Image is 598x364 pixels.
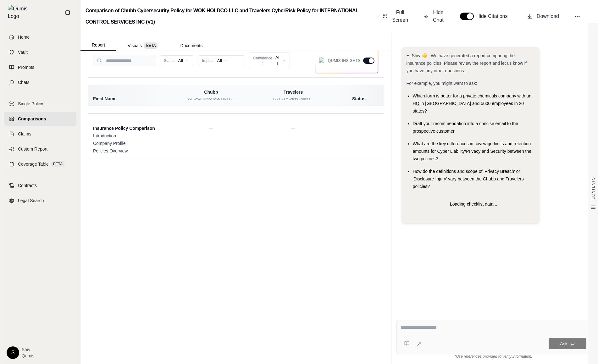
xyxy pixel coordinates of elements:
span: All [275,54,280,67]
span: Full Screen [391,9,409,24]
th: Status [334,85,384,106]
span: Chats [18,79,30,85]
button: Visuals [116,41,169,51]
div: Chubb [174,89,248,95]
button: Hide Chat [422,6,447,26]
button: Download [524,10,562,23]
span: Home [18,34,30,40]
a: Contracts [4,179,76,192]
span: Draft your recommendation into a concise email to the prospective customer [413,121,518,134]
button: Impact:All [198,55,245,66]
a: Home [4,30,76,44]
span: — [291,126,295,131]
span: BETA [51,161,64,167]
a: Coverage TableBETA [4,157,76,171]
div: Company Profile [93,140,165,146]
span: Coverage Table [18,161,49,167]
span: Qumis [22,353,34,359]
span: Ask [560,341,567,346]
span: Hide Citations [476,13,512,20]
span: BETA [144,42,158,49]
span: Status: [164,58,175,63]
a: Prompts [4,60,76,74]
span: Hi Shiv 👋 - We have generated a report comparing the insurance policies. Please review the report... [407,53,527,73]
img: Qumis Logo [8,5,31,20]
span: Claims [18,131,31,137]
div: Policies Overview [93,148,165,154]
span: CONTENTS [591,177,596,200]
button: Confidence:All [249,52,290,69]
span: Prompts [18,64,34,70]
a: Vault [4,45,76,59]
div: 1-3.1 - Travelers Cyber P... [256,97,330,102]
span: How do the definitions and scope of 'Privacy Breach' or 'Disclosure Injury' vary between the Chub... [413,169,524,189]
div: S [7,346,19,359]
span: All [217,58,222,64]
span: Qumis Insights [328,58,361,63]
span: Custom Report [18,146,47,152]
span: Legal Search [18,197,44,204]
span: Hide Chat [432,9,445,24]
span: Confidence: [253,56,273,66]
div: 2-15-cv-01322-SMM-1 8-1 C... [174,97,248,102]
div: Insurance Policy Comparison [93,125,165,131]
th: Field Name [88,85,170,106]
div: Travelers [256,89,330,95]
span: Vault [18,49,28,55]
div: Introduction [93,133,165,139]
div: Loading checklist data... [413,195,534,213]
button: Documents [169,41,214,51]
span: What are the key differences in coverage limits and retention amounts for Cyber Liability/Privacy... [413,141,531,161]
span: Single Policy [18,101,43,107]
span: All [178,58,183,64]
span: Download [537,13,559,20]
button: Collapse sidebar [63,8,73,18]
a: Legal Search [4,194,76,207]
a: Comparisons [4,112,76,126]
span: — [209,126,213,131]
button: Ask [549,338,586,349]
a: Single Policy [4,97,76,111]
img: Qumis Logo [319,58,325,64]
span: Contracts [18,182,37,189]
button: Full Screen [380,6,412,26]
span: Which form is better for a private chemicals company with an HQ in [GEOGRAPHIC_DATA] and 5000 emp... [413,93,531,113]
div: *Use references provided to verify information. [396,354,590,359]
button: Status:All [160,55,194,66]
a: Chats [4,75,76,89]
button: Report [80,40,116,51]
span: Shiv [22,346,34,353]
a: Claims [4,127,76,141]
a: Custom Report [4,142,76,156]
span: For example, you might want to ask: [407,81,477,86]
h2: Comparison of Chubb Cybersecurity Policy for WOK HOLDCO LLC and Travelers CyberRisk Policy for IN... [86,5,374,28]
span: Comparisons [18,116,46,122]
span: Impact: [202,58,214,63]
